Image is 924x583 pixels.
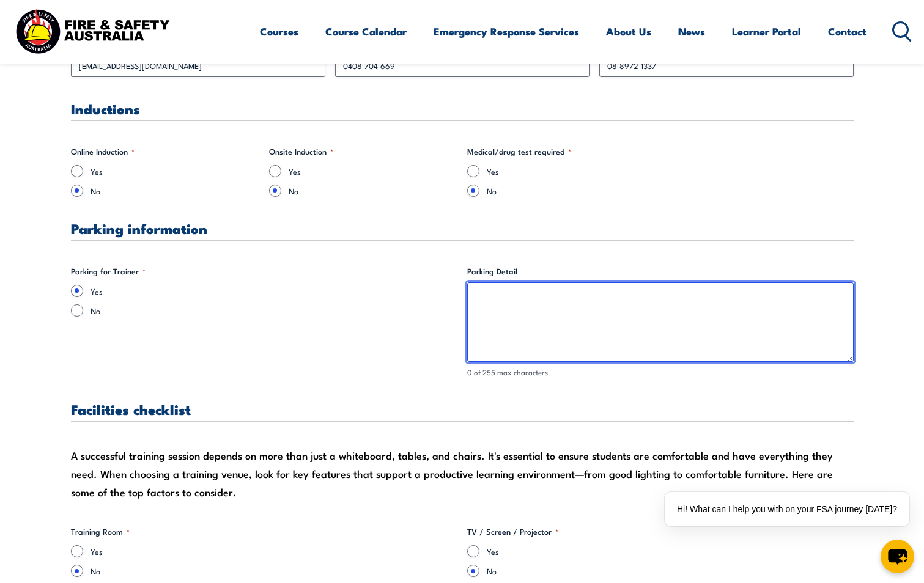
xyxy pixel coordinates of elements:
legend: Onsite Induction [269,145,333,158]
label: No [289,185,457,197]
label: Yes [487,165,656,177]
label: Yes [91,165,259,177]
label: Yes [289,165,457,177]
h3: Inductions [71,101,854,116]
legend: Online Induction [71,145,135,158]
label: Yes [487,545,854,557]
label: No [91,304,457,317]
legend: Medical/drug test required [467,145,571,158]
legend: Parking for Trainer [71,265,146,277]
div: A successful training session depends on more than just a whiteboard, tables, and chairs. It's es... [71,446,854,501]
legend: TV / Screen / Projector [467,526,558,538]
div: Hi! What can I help you with on your FSA journey [DATE]? [665,492,909,526]
label: No [487,185,656,197]
label: Yes [91,545,457,557]
h3: Parking information [71,221,854,235]
a: Courses [260,15,298,48]
a: News [678,15,705,48]
label: No [91,185,259,197]
label: No [91,565,457,577]
label: Parking Detail [467,265,854,277]
a: Contact [828,15,867,48]
a: Emergency Response Services [434,15,579,48]
a: Learner Portal [732,15,801,48]
div: 0 of 255 max characters [467,367,854,378]
a: About Us [606,15,651,48]
button: chat-button [881,540,914,573]
label: No [487,565,854,577]
label: Yes [91,285,457,297]
legend: Training Room [71,526,130,538]
h3: Facilities checklist [71,402,854,416]
a: Course Calendar [325,15,407,48]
